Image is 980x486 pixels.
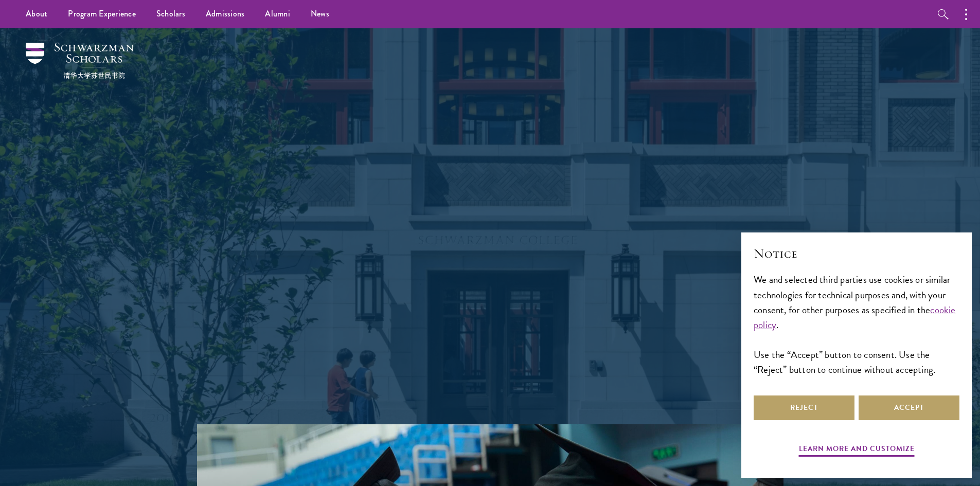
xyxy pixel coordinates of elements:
button: Accept [859,395,959,420]
button: Learn more and customize [799,442,915,458]
div: We and selected third parties use cookies or similar technologies for technical purposes and, wit... [754,272,959,376]
button: Reject [754,395,854,420]
img: Schwarzman Scholars [26,43,134,79]
h2: Notice [754,245,959,262]
a: cookie policy [754,302,956,332]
